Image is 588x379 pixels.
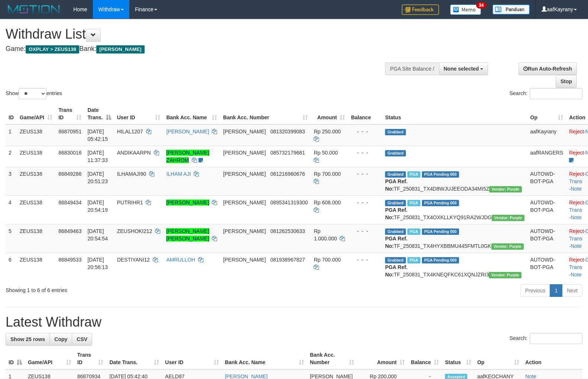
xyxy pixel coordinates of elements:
b: PGA Ref. No: [385,236,407,249]
td: 6 [6,253,17,281]
span: Copy [54,336,67,342]
span: 86849286 [58,171,81,177]
span: Grabbed [385,150,406,156]
td: 2 [6,146,17,167]
span: Rp 1.000.000 [314,228,337,242]
th: Trans ID: activate to sort column ascending [74,348,107,369]
td: TF_250831_TX4OXKLLKYQ91RA2WJDG [382,195,527,224]
span: [DATE] 05:42:15 [87,129,108,142]
span: Rp 50.000 [314,150,338,156]
a: [PERSON_NAME] [166,129,209,135]
span: 86849434 [58,200,81,205]
th: Balance: activate to sort column ascending [408,348,442,369]
th: Game/API: activate to sort column ascending [25,348,74,369]
a: [PERSON_NAME] [PERSON_NAME] [166,228,209,242]
th: Game/API: activate to sort column ascending [17,103,55,124]
div: - - - [351,227,379,235]
td: ZEUS138 [17,124,55,146]
th: Op: activate to sort column ascending [527,103,566,124]
a: Reject [569,129,584,135]
a: AMRULLOH [166,257,195,263]
th: Status [382,103,527,124]
td: 4 [6,195,17,224]
th: User ID: activate to sort column ascending [114,103,164,124]
span: Vendor URL: https://trx4.1velocity.biz [489,186,521,192]
span: [PERSON_NAME] [223,129,266,135]
h4: Game: Bank: [6,45,385,53]
span: Rp 700.000 [314,171,340,177]
span: ZEUSHOKI212 [117,228,152,234]
span: Copy 085732179681 to clipboard [270,150,305,156]
a: 1 [550,284,562,297]
div: Showing 1 to 6 of 6 entries [6,284,239,294]
span: Show 25 rows [10,336,45,342]
td: TF_250831_TX4D8WJUJEEODA34MI5Z [382,167,527,195]
div: - - - [351,170,379,178]
a: Previous [520,284,550,297]
td: 5 [6,224,17,253]
a: Reject [569,200,584,205]
img: MOTION_logo.png [6,4,62,15]
th: Balance [348,103,382,124]
span: Copy 081262530633 to clipboard [270,228,305,234]
span: [PERSON_NAME] [223,257,266,263]
label: Search: [510,333,582,344]
span: Copy 081320399083 to clipboard [270,129,305,135]
a: Copy [49,333,72,346]
a: [PERSON_NAME] ZAHROM [166,150,209,163]
div: - - - [351,199,379,206]
span: Marked by aafRornrotha [407,257,420,263]
span: OXPLAY > ZEUS138 [26,45,79,54]
span: [PERSON_NAME] [223,228,266,234]
th: Bank Acc. Number: activate to sort column ascending [307,348,357,369]
a: [PERSON_NAME] [166,200,209,205]
span: Marked by aafRornrotha [407,171,420,178]
th: Trans ID: activate to sort column ascending [55,103,84,124]
a: Reject [569,171,584,177]
a: Run Auto-Refresh [518,62,577,75]
th: User ID: activate to sort column ascending [162,348,222,369]
img: Feedback.jpg [402,4,439,15]
th: Bank Acc. Number: activate to sort column ascending [220,103,311,124]
a: Next [562,284,582,297]
span: PGA Pending [422,200,459,206]
span: [PERSON_NAME] [223,150,266,156]
span: ANDIKAARPN [117,150,151,156]
div: PGA Site Balance / [385,62,439,75]
span: PGA Pending [422,257,459,263]
span: Grabbed [385,229,406,235]
span: [PERSON_NAME] [96,45,144,54]
label: Search: [510,88,582,99]
b: PGA Ref. No: [385,264,407,278]
td: aafKayrany [527,124,566,146]
img: Button%20Memo.svg [450,4,481,15]
h1: Withdraw List [6,27,385,42]
span: [PERSON_NAME] [223,200,266,205]
th: Amount: activate to sort column ascending [357,348,408,369]
span: [DATE] 20:56:13 [87,257,108,270]
td: ZEUS138 [17,195,55,224]
th: Action [522,348,582,369]
span: 86870951 [58,129,81,135]
a: CSV [72,333,92,346]
span: [DATE] 20:51:23 [87,171,108,184]
td: 3 [6,167,17,195]
span: Marked by aafRornrotha [407,200,420,206]
a: Note [571,272,582,278]
span: 86830016 [58,150,81,156]
td: TF_250831_TX4HYXBBMU445FMTL0GK [382,224,527,253]
b: PGA Ref. No: [385,178,407,192]
td: AUTOWD-BOT-PGA [527,224,566,253]
span: 86849463 [58,228,81,234]
td: AUTOWD-BOT-PGA [527,167,566,195]
span: Rp 608.000 [314,200,340,205]
img: panduan.png [492,4,530,14]
div: - - - [351,128,379,135]
span: None selected [444,66,479,72]
span: Rp 250.000 [314,129,340,135]
div: - - - [351,256,379,263]
td: AUTOWD-BOT-PGA [527,195,566,224]
th: Bank Acc. Name: activate to sort column ascending [222,348,307,369]
th: Date Trans.: activate to sort column ascending [106,348,162,369]
b: PGA Ref. No: [385,207,407,220]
